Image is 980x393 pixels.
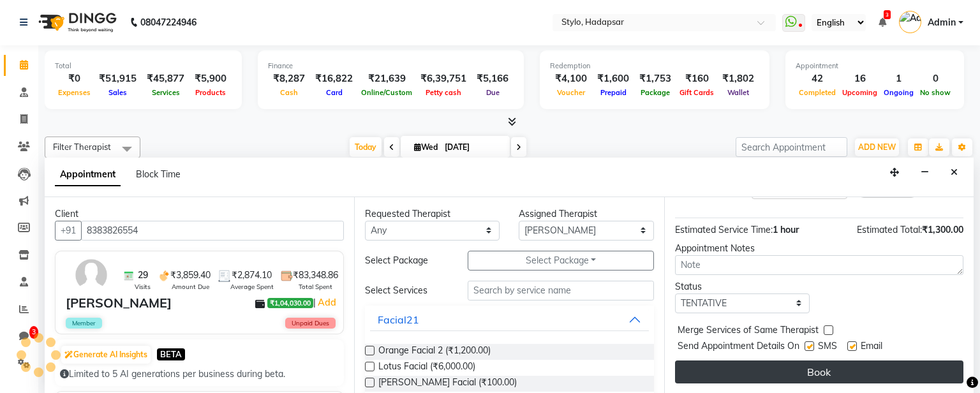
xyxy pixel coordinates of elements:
[358,71,415,86] div: ₹21,639
[483,88,503,97] span: Due
[140,4,197,40] b: 08047224946
[55,61,232,71] div: Total
[136,168,181,180] span: Block Time
[945,163,963,182] button: Close
[678,339,799,355] span: Send Appointment Details On
[550,71,592,86] div: ₹4,100
[73,256,110,293] img: avatar
[818,339,837,355] span: SMS
[676,71,717,86] div: ₹160
[773,224,799,235] span: 1 hour
[66,318,102,329] span: Member
[142,71,189,86] div: ₹45,877
[441,138,505,157] input: 2025-09-03
[899,11,921,33] img: Admin
[94,71,142,86] div: ₹51,915
[676,88,717,97] span: Gift Cards
[66,293,172,313] div: [PERSON_NAME]
[355,284,458,297] div: Select Services
[149,88,183,97] span: Services
[268,71,310,86] div: ₹8,287
[53,142,111,152] span: Filter Therapist
[468,281,654,300] input: Search by service name
[29,326,38,339] span: 3
[323,88,346,97] span: Card
[861,339,882,355] span: Email
[135,282,151,292] span: Visits
[922,224,963,235] span: ₹1,300.00
[157,348,185,360] span: BETA
[61,346,151,364] button: Generate AI Insights
[917,71,954,86] div: 0
[313,295,338,310] span: |
[554,88,588,97] span: Voucher
[378,312,419,327] div: Facial21
[267,298,313,308] span: ₹1,04,030.00
[468,251,654,271] button: Select Package
[637,88,673,97] span: Package
[293,269,338,282] span: ₹83,348.86
[55,207,344,221] div: Client
[189,71,232,86] div: ₹5,900
[299,282,332,292] span: Total Spent
[192,88,229,97] span: Products
[855,138,899,156] button: ADD NEW
[471,71,514,86] div: ₹5,166
[268,61,514,71] div: Finance
[378,360,475,376] span: Lotus Facial (₹6,000.00)
[415,71,471,86] div: ₹6,39,751
[55,88,94,97] span: Expenses
[316,295,338,310] a: Add
[170,269,211,282] span: ₹3,859.40
[796,71,839,86] div: 42
[675,360,963,383] button: Book
[678,323,819,339] span: Merge Services of Same Therapist
[411,142,441,152] span: Wed
[858,142,896,152] span: ADD NEW
[736,137,847,157] input: Search Appointment
[172,282,209,292] span: Amount Due
[592,71,634,86] div: ₹1,600
[884,10,891,19] span: 3
[717,71,759,86] div: ₹1,802
[55,71,94,86] div: ₹0
[55,163,121,186] span: Appointment
[55,221,82,241] button: +91
[917,88,954,97] span: No show
[378,344,491,360] span: Orange Facial 2 (₹1,200.00)
[839,88,880,97] span: Upcoming
[879,17,886,28] a: 3
[285,318,336,329] span: Unpaid Dues
[675,280,810,293] div: Status
[675,224,773,235] span: Estimated Service Time:
[277,88,301,97] span: Cash
[928,16,956,29] span: Admin
[839,71,880,86] div: 16
[796,88,839,97] span: Completed
[724,88,752,97] span: Wallet
[81,221,344,241] input: Search by Name/Mobile/Email/Code
[105,88,130,97] span: Sales
[880,71,917,86] div: 1
[60,367,339,381] div: Limited to 5 AI generations per business during beta.
[310,71,358,86] div: ₹16,822
[355,254,458,267] div: Select Package
[597,88,630,97] span: Prepaid
[675,242,963,255] div: Appointment Notes
[370,308,648,331] button: Facial21
[358,88,415,97] span: Online/Custom
[857,224,922,235] span: Estimated Total:
[138,269,148,282] span: 29
[378,376,517,392] span: [PERSON_NAME] Facial (₹100.00)
[550,61,759,71] div: Redemption
[519,207,653,221] div: Assigned Therapist
[880,88,917,97] span: Ongoing
[33,4,120,40] img: logo
[365,207,500,221] div: Requested Therapist
[350,137,382,157] span: Today
[232,269,272,282] span: ₹2,874.10
[230,282,274,292] span: Average Spent
[634,71,676,86] div: ₹1,753
[796,61,954,71] div: Appointment
[4,326,34,347] a: 3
